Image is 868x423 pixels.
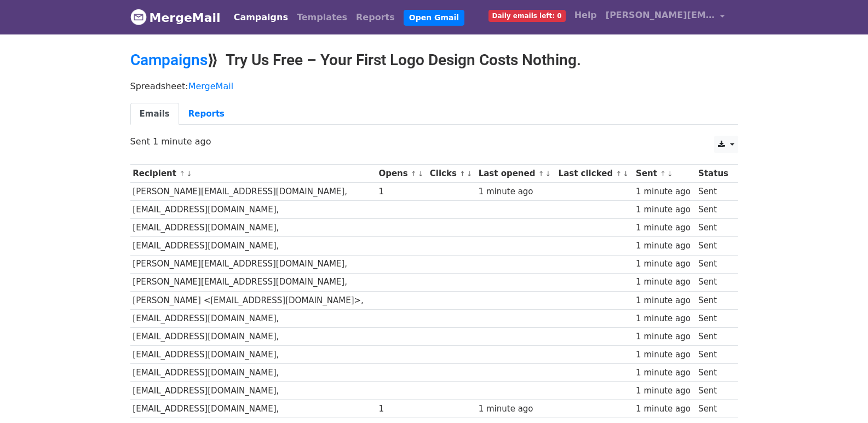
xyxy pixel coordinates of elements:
[695,165,732,183] th: Status
[404,10,464,26] a: Open Gmail
[695,400,732,418] td: Sent
[130,309,376,327] td: [EMAIL_ADDRESS][DOMAIN_NAME],
[130,6,221,29] a: MergeMail
[636,240,693,252] div: 1 minute ago
[130,327,376,345] td: [EMAIL_ADDRESS][DOMAIN_NAME],
[130,51,738,69] h2: ⟫ Try Us Free – Your First Logo Design Costs Nothing.
[130,103,179,125] a: Emails
[636,258,693,270] div: 1 minute ago
[636,204,693,216] div: 1 minute ago
[476,165,556,183] th: Last opened
[130,237,376,255] td: [EMAIL_ADDRESS][DOMAIN_NAME],
[667,170,673,178] a: ↓
[130,273,376,291] td: [PERSON_NAME][EMAIL_ADDRESS][DOMAIN_NAME],
[292,7,352,28] a: Templates
[130,400,376,418] td: [EMAIL_ADDRESS][DOMAIN_NAME],
[186,170,192,178] a: ↓
[695,364,732,382] td: Sent
[695,201,732,219] td: Sent
[695,346,732,364] td: Sent
[636,186,693,198] div: 1 minute ago
[378,403,424,415] div: 1
[695,237,732,255] td: Sent
[130,9,147,25] img: MergeMail logo
[601,4,729,30] a: [PERSON_NAME][EMAIL_ADDRESS][DOMAIN_NAME]
[636,403,693,415] div: 1 minute ago
[130,219,376,237] td: [EMAIL_ADDRESS][DOMAIN_NAME],
[130,364,376,382] td: [EMAIL_ADDRESS][DOMAIN_NAME],
[695,255,732,273] td: Sent
[695,382,732,400] td: Sent
[660,170,666,178] a: ↑
[636,276,693,288] div: 1 minute ago
[636,367,693,379] div: 1 minute ago
[130,291,376,309] td: [PERSON_NAME] <[EMAIL_ADDRESS][DOMAIN_NAME]>,
[459,170,465,178] a: ↑
[484,4,570,26] a: Daily emails left: 0
[636,331,693,343] div: 1 minute ago
[479,186,553,198] div: 1 minute ago
[130,51,208,69] a: Campaigns
[695,327,732,345] td: Sent
[636,385,693,397] div: 1 minute ago
[636,294,693,307] div: 1 minute ago
[538,170,544,178] a: ↑
[570,4,601,26] a: Help
[376,165,427,183] th: Opens
[695,291,732,309] td: Sent
[616,170,622,178] a: ↑
[556,165,634,183] th: Last clicked
[695,183,732,201] td: Sent
[130,201,376,219] td: [EMAIL_ADDRESS][DOMAIN_NAME],
[623,170,629,178] a: ↓
[633,165,695,183] th: Sent
[418,170,424,178] a: ↓
[545,170,551,178] a: ↓
[695,309,732,327] td: Sent
[130,346,376,364] td: [EMAIL_ADDRESS][DOMAIN_NAME],
[130,255,376,273] td: [PERSON_NAME][EMAIL_ADDRESS][DOMAIN_NAME],
[488,10,566,22] span: Daily emails left: 0
[427,165,476,183] th: Clicks
[179,103,234,125] a: Reports
[378,186,424,198] div: 1
[695,219,732,237] td: Sent
[179,170,185,178] a: ↑
[479,403,553,415] div: 1 minute ago
[188,81,233,91] a: MergeMail
[636,349,693,361] div: 1 minute ago
[130,183,376,201] td: [PERSON_NAME][EMAIL_ADDRESS][DOMAIN_NAME],
[467,170,473,178] a: ↓
[636,222,693,234] div: 1 minute ago
[352,7,399,28] a: Reports
[130,165,376,183] th: Recipient
[130,382,376,400] td: [EMAIL_ADDRESS][DOMAIN_NAME],
[130,80,738,92] p: Spreadsheet:
[130,136,738,147] p: Sent 1 minute ago
[229,7,292,28] a: Campaigns
[695,273,732,291] td: Sent
[606,9,715,22] span: [PERSON_NAME][EMAIL_ADDRESS][DOMAIN_NAME]
[636,312,693,325] div: 1 minute ago
[411,170,417,178] a: ↑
